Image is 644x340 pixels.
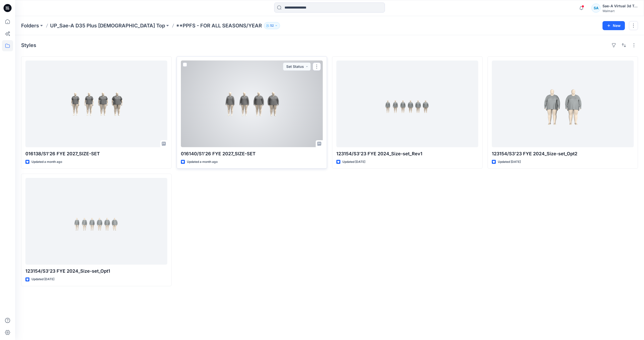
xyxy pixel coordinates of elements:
p: 016138/S1'26 FYE 2027_SIZE-SET [25,150,167,157]
a: 016140/S1'26 FYE 2027_SIZE-SET [181,61,323,147]
div: Sae-A Virtual 3d Team [602,3,638,9]
a: 016138/S1'26 FYE 2027_SIZE-SET [25,61,167,147]
p: Updated [DATE] [498,159,521,165]
p: Updated a month ago [31,159,62,165]
a: 123154/S3'23 FYE 2024_Size-set_Opt2 [492,61,634,147]
p: 52 [270,23,274,28]
p: **PPFS - FOR ALL SEASONS/YEAR [176,22,262,29]
div: Walmart [602,9,638,13]
p: 123154/S3'23 FYE 2024_Size-set_Rev1 [336,150,478,157]
a: 123154/S3'23 FYE 2024_Size-set_Opt1 [25,178,167,265]
p: Updated [DATE] [342,159,365,165]
p: Updated a month ago [187,159,218,165]
p: Updated [DATE] [31,277,54,282]
a: 123154/S3'23 FYE 2024_Size-set_Rev1 [336,61,478,147]
button: New [602,21,625,30]
a: Folders [21,22,39,29]
p: 123154/S3'23 FYE 2024_Size-set_Opt1 [25,268,167,275]
button: 52 [264,22,280,29]
div: SA [591,4,600,13]
p: 123154/S3'23 FYE 2024_Size-set_Opt2 [492,150,634,157]
h4: Styles [21,42,36,48]
a: UP_Sae-A D35 Plus [DEMOGRAPHIC_DATA] Top [50,22,165,29]
p: 016140/S1'26 FYE 2027_SIZE-SET [181,150,323,157]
